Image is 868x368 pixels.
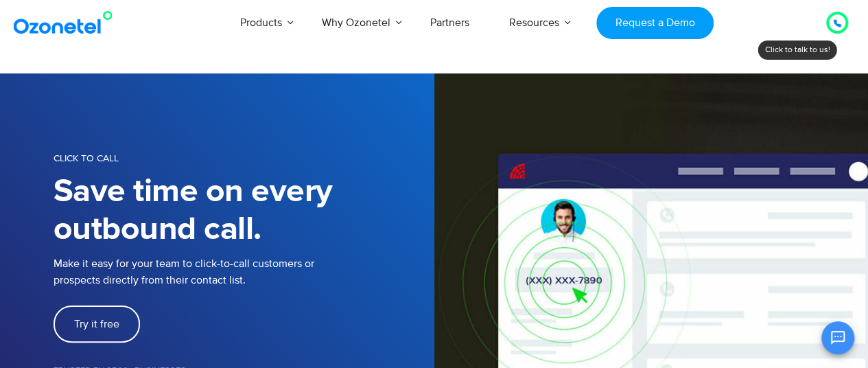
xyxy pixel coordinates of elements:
[54,255,434,288] p: Make it easy for your team to click-to-call customers or prospects directly from their contact list.
[74,319,119,330] span: Try it free
[821,321,854,354] button: Open chat
[54,152,119,164] span: CLICK TO CALL
[54,173,434,249] h1: Save time on every outbound call.
[596,7,714,39] a: Request a Demo
[54,306,140,343] a: Try it free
